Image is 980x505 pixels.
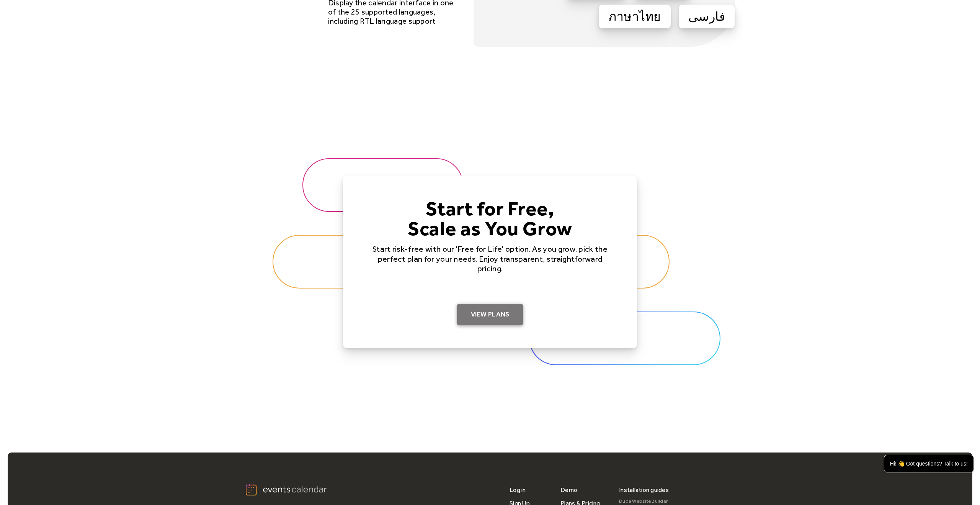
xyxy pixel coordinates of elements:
p: Start risk-free with our 'Free for Life' option. As you grow, pick the perfect plan for your need... [367,244,612,273]
div: Installation guides [619,483,669,497]
a: View Plans [457,304,523,325]
div: فارسی [688,10,725,23]
div: ภาษาไทย [608,10,661,23]
a: Log in [510,483,526,497]
a: Demo [560,483,577,497]
h4: Start for Free, Scale as You Grow [367,198,612,238]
